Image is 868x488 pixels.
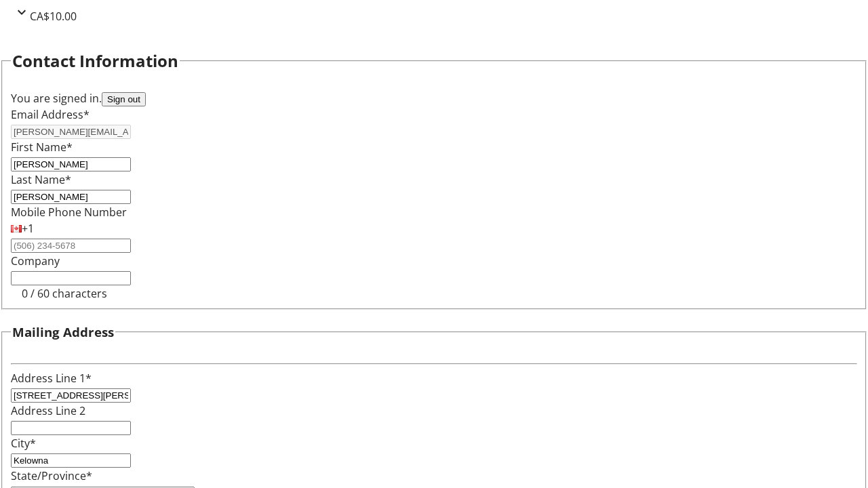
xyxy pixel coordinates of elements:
[11,140,73,155] label: First Name*
[30,9,77,24] span: CA$10.00
[102,92,146,106] button: Sign out
[11,205,127,220] label: Mobile Phone Number
[11,253,60,268] label: Company
[11,403,85,418] label: Address Line 2
[11,436,36,451] label: City*
[11,172,71,187] label: Last Name*
[11,453,131,468] input: City
[11,90,857,106] div: You are signed in.
[11,239,131,253] input: (506) 234-5678
[12,49,178,73] h2: Contact Information
[11,107,90,122] label: Email Address*
[11,371,92,386] label: Address Line 1*
[11,468,92,483] label: State/Province*
[22,286,107,301] tr-character-limit: 0 / 60 characters
[12,323,114,342] h3: Mailing Address
[11,388,131,403] input: Address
